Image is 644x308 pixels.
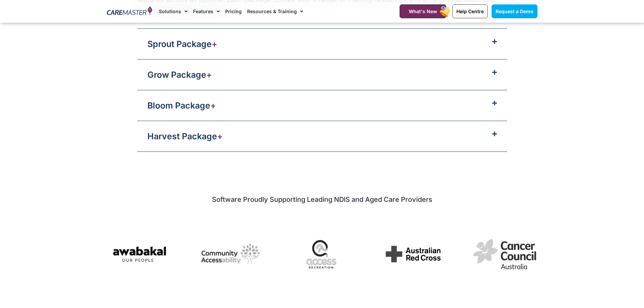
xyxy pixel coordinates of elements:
div: 5 / 7 [106,240,172,271]
div: Harvest Package+ [137,121,507,151]
div: Grow Package+ [137,60,507,90]
a: Harvest Package [147,131,223,141]
a: Sprout Package [147,39,217,49]
a: Bloom Package [147,100,216,111]
img: Australian Red Cross uses CareMaster CRM software to manage their service and community support f... [380,240,446,268]
span: + [217,131,223,141]
a: Help Centre [452,4,488,18]
div: 7 / 7 [289,230,355,281]
span: Help Centre [456,8,484,14]
h2: Software Proudly Supporting Leading NDIS and Aged Care Providers [107,195,538,204]
img: Access Recreation, a CareMaster NDIS CRM client, delivers comprehensive, support services for div... [289,230,355,279]
div: Bloom Package+ [137,90,507,121]
div: 2 / 7 [472,236,538,275]
span: Request a Demo [496,8,533,14]
span: + [206,70,212,80]
span: What's New [409,8,437,14]
span: + [210,100,216,111]
img: Community Accessability - CareMaster NDIS software: a management system for care Support, well-be... [198,237,264,271]
span: + [212,39,217,49]
img: Cancer Council Australia manages its provider services with CareMaster Software, offering compreh... [472,236,538,272]
a: Request a Demo [492,4,538,18]
a: Grow Package [147,70,212,80]
div: 6 / 7 [198,237,264,274]
div: Image Carousel [107,230,538,281]
div: Sprout Package+ [137,29,507,59]
a: What's New [400,4,446,18]
div: 1 / 7 [380,240,446,270]
img: Awabakal uses CareMaster NDIS Software to streamline management of culturally appropriate care su... [106,240,172,268]
img: CareMaster Logo [107,6,152,17]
